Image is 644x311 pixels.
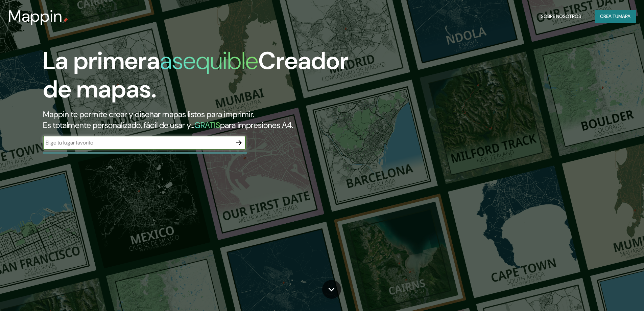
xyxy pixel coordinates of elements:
font: Mappin te permite crear y diseñar mapas listos para imprimir. [43,109,254,119]
iframe: Help widget launcher [584,285,637,304]
button: Crea tumapa [595,10,636,23]
font: Es totalmente personalizado, fácil de usar y... [43,120,194,130]
font: GRATIS [194,120,220,130]
font: asequible [160,45,258,76]
font: para impresiones A4. [220,120,293,130]
img: pin de mapeo [63,18,68,23]
input: Elige tu lugar favorito [43,139,232,147]
button: Sobre nosotros [538,10,584,23]
font: Crea tu [600,13,618,19]
font: mapa [618,13,630,19]
font: Mappin [8,5,63,27]
font: La primera [43,45,160,76]
font: Sobre nosotros [541,13,581,19]
font: Creador de mapas. [43,45,349,105]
